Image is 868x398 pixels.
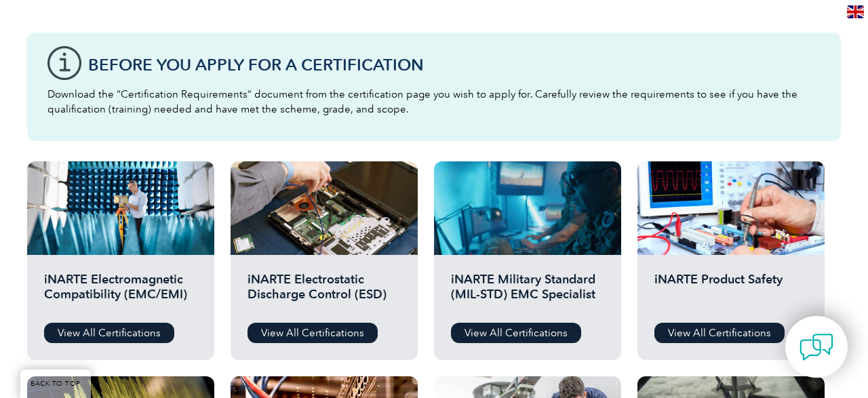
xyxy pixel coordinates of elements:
[248,272,401,313] h2: iNARTE Electrostatic Discharge Control (ESD)
[44,323,174,343] a: View All Certifications
[44,272,197,313] h2: iNARTE Electromagnetic Compatibility (EMC/EMI)
[88,56,821,73] h3: Before You Apply For a Certification
[654,272,808,313] h2: iNARTE Product Safety
[248,323,378,343] a: View All Certifications
[47,87,821,117] p: Download the “Certification Requirements” document from the certification page you wish to apply ...
[20,370,91,398] a: BACK TO TOP
[451,272,604,313] h2: iNARTE Military Standard (MIL-STD) EMC Specialist
[451,323,581,343] a: View All Certifications
[847,5,864,18] img: en
[654,323,785,343] a: View All Certifications
[800,330,833,364] img: contact-chat.png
